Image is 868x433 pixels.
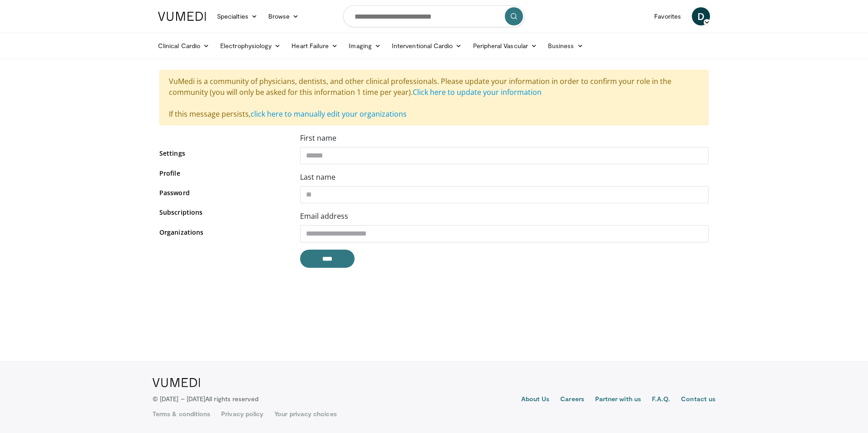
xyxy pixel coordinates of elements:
a: Organizations [159,227,286,237]
label: First name [300,133,336,143]
img: VuMedi Logo [153,378,200,387]
a: Electrophysiology [215,37,286,55]
a: Click here to update your information [413,87,542,97]
a: Business [542,37,589,55]
a: Careers [560,394,584,405]
span: All rights reserved [205,395,258,403]
a: Password [159,188,286,197]
a: Heart Failure [286,37,343,55]
a: Your privacy choices [274,409,336,418]
a: About Us [521,394,550,405]
a: Settings [159,148,286,158]
a: Contact us [681,394,715,405]
a: Specialties [212,7,263,25]
a: F.A.Q. [652,394,670,405]
a: Browse [263,7,305,25]
a: Favorites [649,7,686,25]
a: Privacy policy [221,409,263,418]
p: © [DATE] – [DATE] [153,394,259,403]
a: Clinical Cardio [153,37,215,55]
div: VuMedi is a community of physicians, dentists, and other clinical professionals. Please update yo... [159,70,709,125]
label: Email address [300,211,348,221]
label: Last name [300,172,335,182]
a: Terms & conditions [153,409,210,418]
a: Interventional Cardio [386,37,468,55]
a: Partner with us [595,394,641,405]
img: VuMedi Logo [158,12,206,21]
input: Search topics, interventions [343,5,525,27]
a: Imaging [343,37,386,55]
a: click here to manually edit your organizations [251,109,407,119]
a: Profile [159,168,286,178]
a: Peripheral Vascular [468,37,542,55]
a: D [692,7,710,25]
a: Subscriptions [159,207,286,217]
